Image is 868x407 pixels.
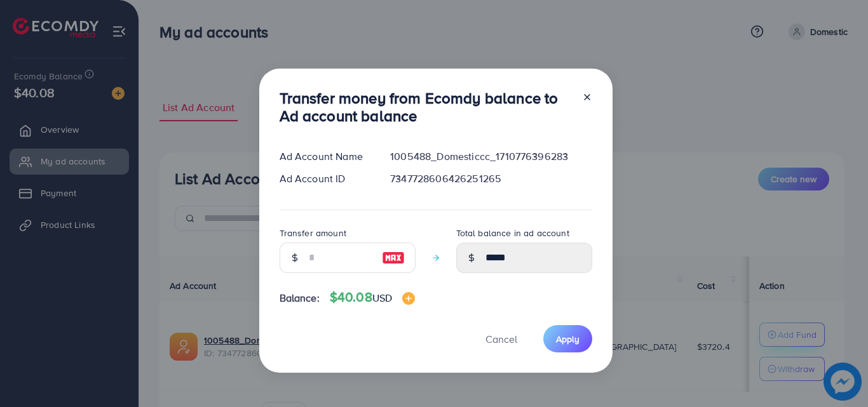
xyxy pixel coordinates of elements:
img: image [402,292,415,305]
h4: $40.08 [330,290,415,305]
span: Cancel [485,332,517,346]
span: Balance: [280,291,320,305]
h3: Transfer money from Ecomdy balance to Ad account balance [280,89,572,126]
label: Transfer amount [280,227,346,239]
label: Total balance in ad account [456,227,569,239]
div: 1005488_Domesticcc_1710776396283 [380,149,602,164]
div: Ad Account ID [269,171,381,186]
span: USD [372,291,392,305]
div: 7347728606426251265 [380,171,602,186]
span: Apply [556,333,580,345]
div: Ad Account Name [269,149,381,164]
img: image [382,250,405,265]
button: Apply [543,325,592,352]
button: Cancel [470,325,533,352]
